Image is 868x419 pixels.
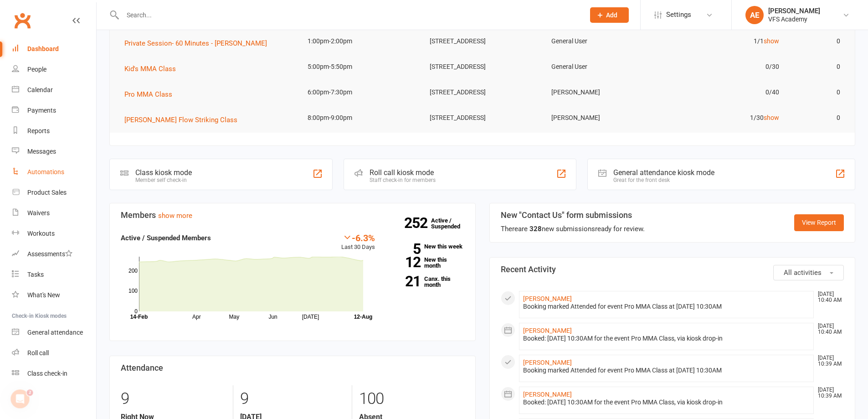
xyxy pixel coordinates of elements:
[27,86,53,93] div: Calendar
[124,63,182,74] button: Kid's MMA Class
[764,114,779,121] a: show
[299,56,421,78] td: 5:00pm-5:50pm
[768,7,820,15] div: [PERSON_NAME]
[120,9,578,21] input: Search...
[135,168,192,177] div: Class kiosk mode
[421,107,544,129] td: [STREET_ADDRESS]
[341,233,375,252] div: Last 30 Days
[764,37,779,45] a: show
[27,66,46,73] div: People
[613,177,714,183] div: Great for the front desk
[813,355,843,367] time: [DATE] 10:39 AM
[389,274,421,288] strong: 21
[27,189,67,196] div: Product Sales
[529,225,542,233] strong: 328
[121,385,226,413] div: 9
[27,168,64,176] div: Automations
[389,276,464,288] a: 21Canx. this month
[523,398,810,406] div: Booked: [DATE] 10:30AM for the event Pro MMA Class, via kiosk drop-in
[745,6,764,24] div: AE
[341,233,375,243] div: -6.3%
[12,285,96,305] a: What's New
[421,56,544,78] td: [STREET_ADDRESS]
[27,291,60,299] div: What's New
[794,214,844,231] a: View Report
[27,349,49,357] div: Roll call
[12,100,96,121] a: Payments
[12,223,96,244] a: Workouts
[299,31,421,52] td: 1:00pm-2:00pm
[12,244,96,264] a: Assessments
[121,211,464,220] h3: Members
[501,211,645,220] h3: New "Contact Us" form submissions
[124,38,273,49] button: Private Session- 60 Minutes - [PERSON_NAME]
[28,388,35,395] span: 2
[124,39,267,47] span: Private Session- 60 Minutes - [PERSON_NAME]
[12,59,96,80] a: People
[613,168,714,177] div: General attendance kiosk mode
[768,15,820,23] div: VFS Academy
[12,141,96,162] a: Messages
[787,31,848,52] td: 0
[523,295,572,302] a: [PERSON_NAME]
[370,177,436,183] div: Staff check-in for members
[12,363,96,384] a: Class kiosk mode
[135,177,192,183] div: Member self check-in
[666,5,691,25] span: Settings
[773,265,844,280] button: All activities
[27,127,50,134] div: Reports
[523,367,810,374] div: Booking marked Attended for event Pro MMA Class at [DATE] 10:30AM
[665,107,787,129] td: 1/30
[27,271,44,278] div: Tasks
[665,56,787,78] td: 0/30
[124,90,172,98] span: Pro MMA Class
[359,385,464,413] div: 100
[370,168,436,177] div: Roll call kiosk mode
[421,31,544,52] td: [STREET_ADDRESS]
[124,89,179,100] button: Pro MMA Class
[523,303,810,310] div: Booking marked Attended for event Pro MMA Class at [DATE] 10:30AM
[121,234,211,242] strong: Active / Suspended Members
[543,107,665,129] td: [PERSON_NAME]
[12,322,96,343] a: General attendance kiosk mode
[240,385,345,413] div: 9
[12,203,96,223] a: Waivers
[813,323,843,335] time: [DATE] 10:40 AM
[389,243,464,249] a: 5New this week
[787,56,848,78] td: 0
[389,257,464,269] a: 12New this month
[27,148,56,155] div: Messages
[124,116,237,124] span: [PERSON_NAME] Flow Striking Class
[431,211,471,236] a: 252Active / Suspended
[27,45,59,52] div: Dashboard
[12,121,96,141] a: Reports
[27,107,56,114] div: Payments
[299,107,421,129] td: 8:00pm-9:00pm
[27,230,55,237] div: Workouts
[389,242,421,256] strong: 5
[523,391,572,398] a: [PERSON_NAME]
[121,363,464,372] h3: Attendance
[12,80,96,100] a: Calendar
[124,114,244,125] button: [PERSON_NAME] Flow Striking Class
[27,250,72,258] div: Assessments
[523,327,572,334] a: [PERSON_NAME]
[543,31,665,52] td: General User
[158,212,192,220] a: show more
[543,82,665,103] td: [PERSON_NAME]
[27,209,50,217] div: Waivers
[404,216,431,230] strong: 252
[606,11,617,19] span: Add
[124,65,176,73] span: Kid's MMA Class
[787,82,848,103] td: 0
[665,82,787,103] td: 0/40
[299,82,421,103] td: 6:00pm-7:30pm
[523,335,810,342] div: Booked: [DATE] 10:30AM for the event Pro MMA Class, via kiosk drop-in
[543,56,665,78] td: General User
[590,7,629,23] button: Add
[421,82,544,103] td: [STREET_ADDRESS]
[27,370,67,377] div: Class check-in
[813,291,843,303] time: [DATE] 10:40 AM
[787,107,848,129] td: 0
[12,343,96,363] a: Roll call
